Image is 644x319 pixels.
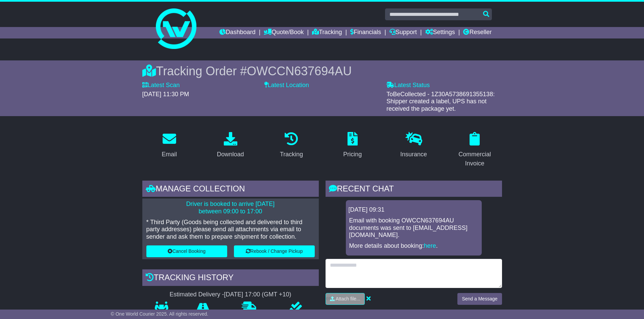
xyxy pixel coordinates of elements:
[111,311,209,317] span: © One World Courier 2025. All rights reserved.
[142,269,319,288] div: Tracking history
[219,27,256,38] a: Dashboard
[280,150,303,159] div: Tracking
[457,293,502,305] button: Send a Message
[217,150,244,159] div: Download
[264,82,309,89] label: Latest Location
[389,27,417,38] a: Support
[386,91,495,112] span: ToBeCollected - 1Z30A5738691355138: Shipper created a label, UPS has not received the package yet.
[146,219,315,241] p: * Third Party (Goods being collected and delivered to third party addresses) please send all atta...
[234,245,315,257] button: Rebook / Change Pickup
[247,64,352,78] span: OWCCN637694AU
[448,130,502,170] a: Commercial Invoice
[157,130,181,161] a: Email
[142,91,189,98] span: [DATE] 11:30 PM
[339,130,366,161] a: Pricing
[142,64,502,78] div: Tracking Order #
[350,27,381,38] a: Financials
[162,150,177,159] div: Email
[396,130,431,161] a: Insurance
[224,291,291,298] div: [DATE] 17:00 (GMT +10)
[326,181,502,199] div: RECENT CHAT
[463,27,492,38] a: Reseller
[343,150,362,159] div: Pricing
[142,291,319,298] div: Estimated Delivery -
[312,27,342,38] a: Tracking
[349,242,478,250] p: More details about booking: .
[146,245,227,257] button: Cancel Booking
[142,82,180,89] label: Latest Scan
[349,206,479,214] div: [DATE] 09:31
[425,27,455,38] a: Settings
[276,130,307,161] a: Tracking
[452,150,498,168] div: Commercial Invoice
[424,242,436,249] a: here
[212,130,248,161] a: Download
[386,82,430,89] label: Latest Status
[400,150,427,159] div: Insurance
[264,27,304,38] a: Quote/Book
[146,201,315,215] p: Driver is booked to arrive [DATE] between 09:00 to 17:00
[142,181,319,199] div: Manage collection
[349,217,478,239] p: Email with booking OWCCN637694AU documents was sent to [EMAIL_ADDRESS][DOMAIN_NAME].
